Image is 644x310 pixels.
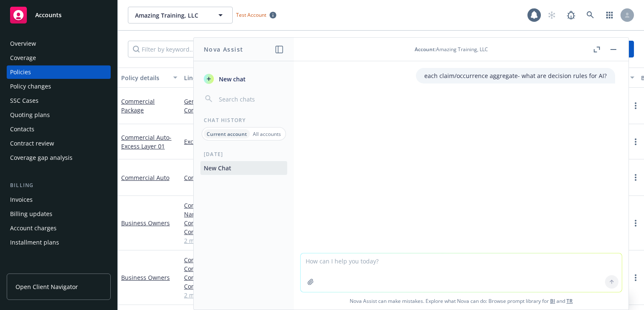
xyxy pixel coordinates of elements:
[7,266,111,274] div: Tools
[204,45,243,54] h1: Nova Assist
[121,219,170,227] a: Business Owners
[10,94,39,107] div: SSC Cases
[631,101,641,111] a: more
[181,68,286,88] button: Lines of coverage
[7,65,111,79] a: Policies
[7,108,111,122] a: Quoting plans
[10,137,54,150] div: Contract review
[118,68,181,88] button: Policy details
[7,94,111,107] a: SSC Cases
[10,236,59,249] div: Installment plans
[194,117,294,124] div: Chat History
[563,7,579,23] a: Report a Bug
[7,137,111,150] a: Contract review
[7,207,111,221] a: Billing updates
[582,7,599,23] a: Search
[297,292,625,310] span: Nova Assist can make mistakes. Explore what Nova can do: Browse prompt library for and
[184,173,282,182] a: Commercial Auto Liability
[184,291,282,300] a: 2 more
[35,12,62,18] span: Accounts
[631,218,641,228] a: more
[184,236,282,245] a: 2 more
[415,46,435,53] span: Account
[217,75,246,83] span: New chat
[566,297,573,305] a: TR
[128,41,273,57] input: Filter by keyword...
[7,151,111,164] a: Coverage gap analysis
[184,219,282,236] a: Commercial Umbrella - Commercial Umbrella
[10,151,73,164] div: Coverage gap analysis
[631,172,641,182] a: more
[207,130,247,138] p: Current account
[10,207,52,221] div: Billing updates
[121,274,170,281] a: Business Owners
[10,65,31,79] div: Policies
[128,7,233,23] button: Amazing Training, LLC
[10,122,34,136] div: Contacts
[10,37,36,50] div: Overview
[543,7,560,23] a: Start snowing
[7,122,111,136] a: Contacts
[7,236,111,249] a: Installment plans
[194,151,294,158] div: [DATE]
[184,255,282,273] a: Commercial Umbrella - Commercial Umbrella
[7,37,111,50] a: Overview
[121,174,169,182] a: Commercial Auto
[16,282,78,291] span: Open Client Navigator
[184,97,282,106] a: General Liability
[200,71,287,86] button: New chat
[121,133,171,150] span: - Excess Layer 01
[10,193,33,206] div: Invoices
[7,221,111,235] a: Account charges
[184,137,282,146] a: Excess - $1M excess of $1M
[7,80,111,93] a: Policy changes
[121,97,155,114] a: Commercial Package
[631,137,641,147] a: more
[184,273,282,291] a: Commercial Auto Liability - Commercial Auto Liability
[10,51,36,65] div: Coverage
[200,161,287,175] button: New Chat
[253,130,281,138] p: All accounts
[7,3,111,27] a: Accounts
[121,73,168,82] div: Policy details
[415,46,488,53] div: : Amazing Training, LLC
[184,106,282,115] a: Commercial Property
[424,71,607,80] p: each claim/occurrence aggregate- what are decision rules for AI?
[7,181,111,190] div: Billing
[184,73,273,82] div: Lines of coverage
[7,51,111,65] a: Coverage
[631,273,641,283] a: more
[10,221,57,235] div: Account charges
[550,297,555,305] a: BI
[10,108,50,122] div: Quoting plans
[184,201,282,219] a: Commercial Property - Add Display Name Test
[217,93,284,105] input: Search chats
[10,80,51,93] div: Policy changes
[236,11,266,18] span: Test Account
[135,11,208,20] span: Amazing Training, LLC
[233,10,280,19] span: Test Account
[7,193,111,206] a: Invoices
[121,133,171,150] a: Commercial Auto
[601,7,618,23] a: Switch app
